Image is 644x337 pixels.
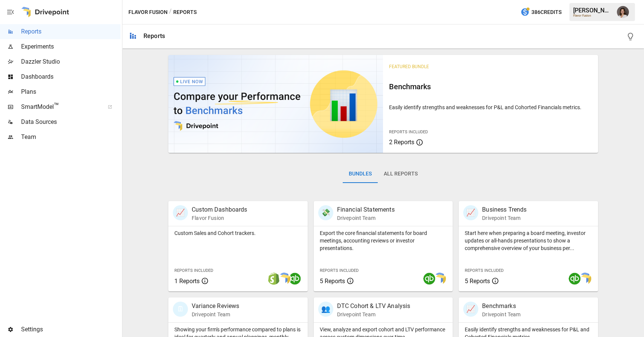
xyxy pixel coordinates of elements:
[21,102,99,111] span: SmartModel
[482,302,520,311] p: Benchmarks
[617,6,629,18] img: Franziska Ibscher
[465,278,490,285] span: 5 Reports
[192,205,247,214] p: Custom Dashboards
[463,205,478,220] div: 📈
[169,8,172,17] div: /
[573,7,612,14] div: [PERSON_NAME]
[337,302,411,311] p: DTC Cohort & LTV Analysis
[192,302,239,311] p: Variance Reviews
[482,311,520,318] p: Drivepoint Team
[174,278,200,285] span: 1 Reports
[389,130,428,134] span: Reports Included
[21,117,121,127] span: Data Sources
[128,8,168,17] button: Flavor Fusion
[423,273,435,285] img: quickbooks
[320,278,345,285] span: 5 Reports
[21,133,121,142] span: Team
[465,229,592,252] p: Start here when preparing a board meeting, investor updates or all-hands presentations to show a ...
[378,165,424,183] button: All Reports
[174,229,302,237] p: Custom Sales and Cohort trackers.
[482,214,526,222] p: Drivepoint Team
[21,72,121,81] span: Dashboards
[21,87,121,96] span: Plans
[463,302,478,317] div: 📈
[318,302,333,317] div: 👥
[174,268,213,273] span: Reports Included
[192,214,247,222] p: Flavor Fusion
[192,311,239,318] p: Drivepoint Team
[517,5,565,19] button: 386Credits
[21,325,121,334] span: Settings
[389,64,429,69] span: Featured Bundle
[54,101,59,111] span: ™
[278,273,290,285] img: smart model
[289,273,301,285] img: quickbooks
[465,268,504,273] span: Reports Included
[320,268,359,273] span: Reports Included
[320,229,447,252] p: Export the core financial statements for board meetings, accounting reviews or investor presentat...
[531,8,562,17] span: 386 Credits
[573,14,612,17] div: Flavor Fusion
[173,302,188,317] div: 🗓
[434,273,446,285] img: smart model
[612,2,633,23] button: Franziska Ibscher
[318,205,333,220] div: 💸
[337,205,395,214] p: Financial Statements
[21,27,121,36] span: Reports
[21,57,121,66] span: Dazzler Studio
[389,81,592,93] h6: Benchmarks
[482,205,526,214] p: Business Trends
[337,311,411,318] p: Drivepoint Team
[579,273,591,285] img: smart model
[389,104,592,111] p: Easily identify strengths and weaknesses for P&L and Cohorted Financials metrics.
[168,55,383,153] img: video thumbnail
[343,165,378,183] button: Bundles
[389,139,414,146] span: 2 Reports
[569,273,581,285] img: quickbooks
[21,42,121,51] span: Experiments
[173,205,188,220] div: 📈
[268,273,280,285] img: shopify
[337,214,395,222] p: Drivepoint Team
[143,32,165,40] div: Reports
